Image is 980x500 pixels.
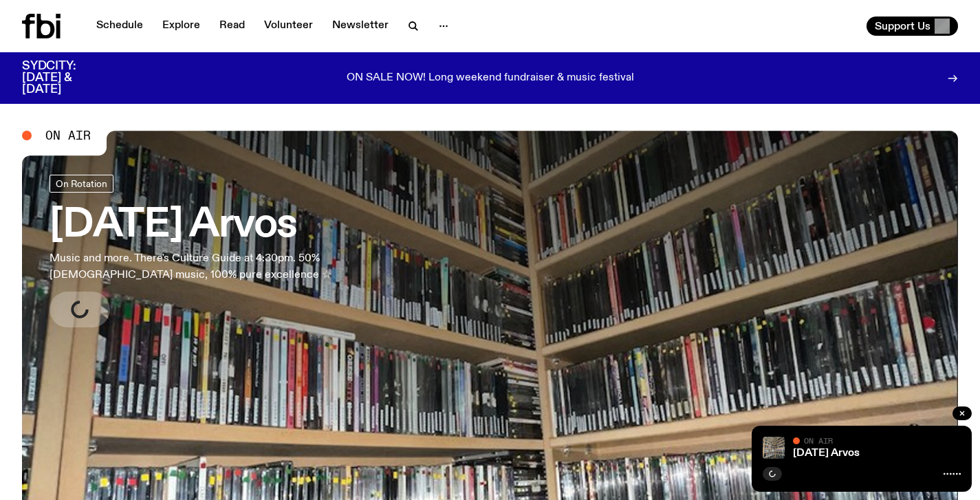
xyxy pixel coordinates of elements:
[793,448,860,459] a: [DATE] Arvos
[22,61,110,96] h3: SYDCITY: [DATE] & [DATE]
[50,250,402,283] p: Music and more. There's Culture Guide at 4:30pm. 50% [DEMOGRAPHIC_DATA] music, 100% pure excellen...
[324,17,397,36] a: Newsletter
[88,17,151,36] a: Schedule
[875,20,930,32] span: Support Us
[50,175,402,327] a: [DATE] ArvosMusic and more. There's Culture Guide at 4:30pm. 50% [DEMOGRAPHIC_DATA] music, 100% p...
[50,206,402,245] h3: [DATE] Arvos
[211,17,253,36] a: Read
[56,178,107,188] span: On Rotation
[45,129,91,142] span: On Air
[804,436,833,445] span: On Air
[347,72,634,85] p: ON SALE NOW! Long weekend fundraiser & music festival
[867,17,958,36] button: Support Us
[763,437,785,459] img: A corner shot of the fbi music library
[256,17,321,36] a: Volunteer
[154,17,208,36] a: Explore
[50,175,113,193] a: On Rotation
